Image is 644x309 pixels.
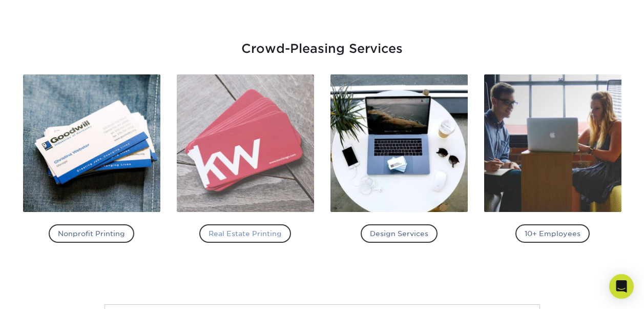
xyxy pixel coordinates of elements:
[177,74,314,212] img: Real Estate Printing
[23,74,160,247] a: Nonprofit Printing
[23,31,622,58] div: Crowd-Pleasing Services
[199,224,291,243] h4: Real Estate Printing
[49,224,134,243] h4: Nonprofit Printing
[330,74,468,247] a: Design Services
[330,74,468,212] img: Design Services
[23,74,160,212] img: Nonprofit Printing
[484,74,621,212] img: 10+ Employees
[484,74,621,247] a: 10+ Employees
[515,224,590,243] h4: 10+ Employees
[177,74,314,247] a: Real Estate Printing
[609,274,634,299] div: Open Intercom Messenger
[361,224,438,243] h4: Design Services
